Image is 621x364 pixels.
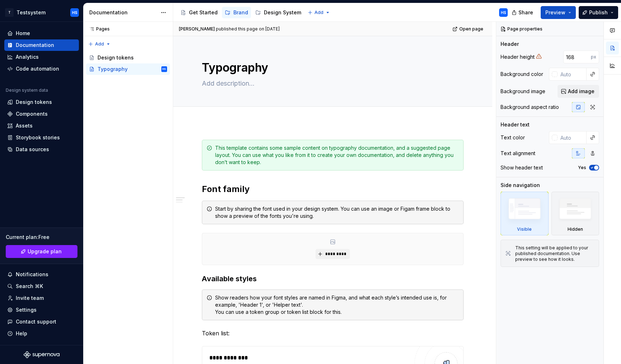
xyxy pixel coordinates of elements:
div: Brand [233,9,248,16]
div: Typography [98,66,128,73]
a: Documentation [4,39,79,51]
span: Upgrade plan [28,248,62,255]
div: Header [501,40,519,48]
input: Auto [558,68,587,81]
h2: Font family [202,183,464,195]
button: Add [305,8,332,18]
div: Header height [501,53,535,61]
div: Design tokens [16,99,52,106]
div: Home [16,30,30,37]
a: Design System [252,7,304,18]
a: Data sources [4,144,79,155]
div: Design System [264,9,301,16]
div: Background color [501,71,543,78]
div: HS [162,66,166,73]
div: Analytics [16,53,39,61]
div: Invite team [16,294,44,302]
a: Code automation [4,63,79,75]
div: Components [16,110,48,118]
div: Text color [501,134,525,141]
div: This setting will be applied to your published documentation. Use preview to see how it looks. [515,245,594,262]
span: Publish [589,9,608,16]
span: Share [518,9,533,16]
textarea: Typography [200,59,462,76]
div: HS [72,10,77,15]
a: Analytics [4,51,79,63]
label: Yes [578,165,586,171]
button: TTestsystemHS [1,5,82,20]
svg: Supernova Logo [24,351,60,358]
div: HS [501,10,506,15]
a: Upgrade plan [6,245,77,258]
p: Token list: [202,329,464,337]
div: Design tokens [98,54,134,61]
div: Contact support [16,318,56,325]
div: Search ⌘K [16,283,43,290]
span: Preview [545,9,565,16]
button: Add image [558,85,599,98]
div: Side navigation [501,182,540,189]
div: This template contains some sample content on typography documentation, and a suggested page layo... [215,144,459,166]
div: Storybook stories [16,134,60,141]
div: Text alignment [501,150,535,157]
div: Show readers how your font styles are named in Figma, and what each style’s intended use is, for ... [215,294,459,316]
div: Assets [16,122,33,129]
button: Add [86,39,113,49]
button: Contact support [4,316,79,327]
div: Testsystem [16,9,46,16]
button: Help [4,328,79,339]
div: Data sources [16,146,49,153]
a: TypographyHS [86,63,170,75]
span: Add [314,10,323,15]
div: Hidden [551,192,599,235]
div: published this page on [DATE] [216,26,280,32]
div: Code automation [16,65,59,72]
div: Notifications [16,271,48,278]
a: Storybook stories [4,132,79,143]
div: Help [16,330,27,337]
span: [PERSON_NAME] [179,26,215,32]
div: Pages [86,26,110,32]
div: Documentation [89,9,157,16]
div: Documentation [16,42,54,49]
p: px [591,54,596,60]
h3: Available styles [202,274,464,284]
div: Get Started [189,9,218,16]
a: Invite team [4,292,79,304]
a: Components [4,108,79,120]
div: Settings [16,306,37,313]
div: Background aspect ratio [501,104,559,111]
a: Design tokens [4,96,79,108]
div: Page tree [177,5,304,20]
div: Current plan : Free [6,234,77,241]
span: Add image [568,88,594,95]
a: Settings [4,304,79,316]
div: Visible [501,192,549,235]
button: Share [508,6,538,19]
input: Auto [558,131,587,144]
div: Header text [501,121,530,128]
a: Get Started [177,7,221,18]
a: Brand [222,7,251,18]
a: Design tokens [86,52,170,63]
div: T [5,8,14,17]
div: Design system data [6,87,48,93]
a: Home [4,28,79,39]
button: Publish [579,6,618,19]
input: Auto [563,51,591,63]
div: Background image [501,88,545,95]
div: Show header text [501,164,543,171]
a: Assets [4,120,79,131]
button: Preview [541,6,576,19]
button: Notifications [4,269,79,280]
div: Page tree [86,52,170,75]
div: Start by sharing the font used in your design system. You can use an image or Figam frame block t... [215,205,459,220]
div: Hidden [568,226,583,232]
button: Search ⌘K [4,281,79,292]
span: Open page [459,26,483,32]
span: Add [95,41,104,47]
div: Visible [517,226,532,232]
a: Open page [450,24,487,34]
